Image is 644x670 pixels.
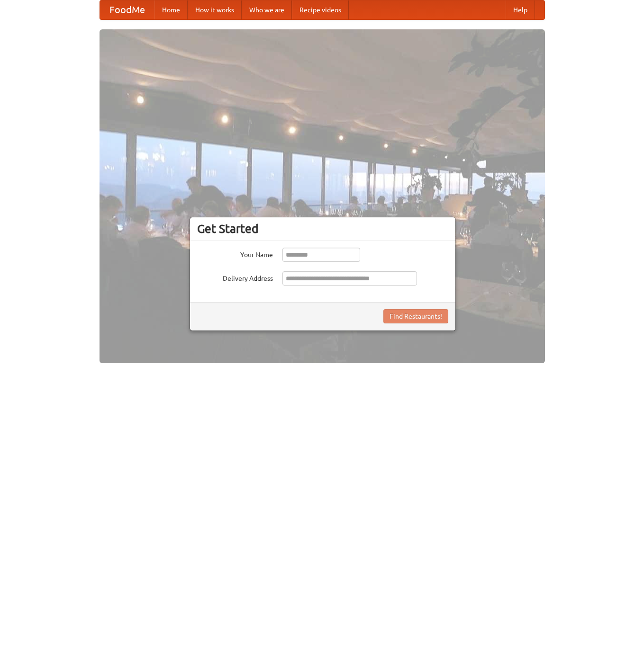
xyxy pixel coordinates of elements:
[197,222,448,236] h3: Get Started
[197,271,273,283] label: Delivery Address
[197,248,273,259] label: Your Name
[188,0,242,19] a: How it works
[242,0,292,19] a: Who we are
[383,309,448,323] button: Find Restaurants!
[506,0,535,19] a: Help
[154,0,188,19] a: Home
[292,0,349,19] a: Recipe videos
[100,0,154,19] a: FoodMe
